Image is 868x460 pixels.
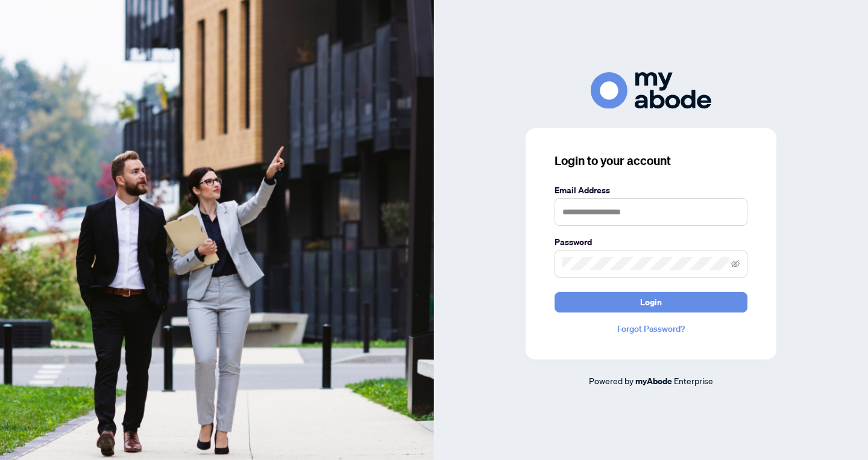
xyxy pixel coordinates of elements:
[731,260,740,268] span: eye-invisible
[589,375,634,386] span: Powered by
[674,375,713,386] span: Enterprise
[591,72,711,109] img: ma-logo
[635,375,672,388] a: myAbode
[555,184,747,197] label: Email Address
[555,235,747,249] label: Password
[555,322,747,335] a: Forgot Password?
[640,293,662,312] span: Login
[555,292,747,312] button: Login
[555,152,747,169] h3: Login to your account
